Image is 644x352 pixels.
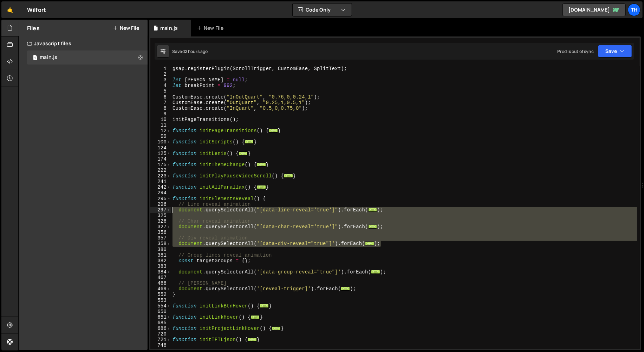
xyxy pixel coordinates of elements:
[150,94,171,100] div: 6
[150,264,171,269] div: 383
[150,224,171,230] div: 327
[284,174,293,178] span: ...
[150,151,171,156] div: 125
[269,129,278,133] span: ...
[172,48,208,54] div: Saved
[150,218,171,224] div: 326
[150,247,171,252] div: 380
[239,151,248,155] span: ...
[150,292,171,297] div: 552
[19,36,148,50] div: Javascript files
[150,252,171,258] div: 381
[245,140,254,144] span: ...
[150,72,171,77] div: 2
[257,163,266,167] span: ...
[1,1,19,18] a: 🤙
[562,4,626,16] a: [DOMAIN_NAME]
[150,111,171,117] div: 9
[150,213,171,218] div: 325
[150,122,171,128] div: 11
[197,25,226,32] div: New File
[150,230,171,235] div: 356
[251,315,260,319] span: ...
[150,309,171,314] div: 650
[628,4,640,16] a: Th
[113,25,139,31] button: New File
[27,24,40,32] h2: Files
[150,145,171,151] div: 124
[272,326,281,330] span: ...
[150,298,171,303] div: 553
[365,242,374,245] span: ...
[257,185,266,189] span: ...
[371,270,380,274] span: ...
[150,139,171,145] div: 100
[150,320,171,326] div: 685
[150,337,171,343] div: 721
[150,326,171,331] div: 686
[341,287,350,291] span: ...
[150,343,171,348] div: 748
[150,173,171,179] div: 223
[557,48,594,54] div: Prod is out of sync
[150,241,171,246] div: 358
[150,314,171,320] div: 651
[150,275,171,280] div: 467
[185,48,208,54] div: 2 hours ago
[150,286,171,292] div: 469
[150,100,171,106] div: 7
[150,202,171,207] div: 296
[150,162,171,168] div: 175
[150,156,171,162] div: 174
[150,83,171,88] div: 4
[150,128,171,134] div: 12
[598,45,632,57] button: Save
[33,55,37,61] span: 1
[150,134,171,139] div: 99
[150,235,171,241] div: 357
[150,280,171,286] div: 468
[27,6,46,14] div: Wilfort
[40,54,57,61] div: main.js
[150,269,171,275] div: 384
[150,207,171,213] div: 297
[27,50,148,65] div: 16468/44594.js
[293,4,352,16] button: Code Only
[150,303,171,309] div: 554
[150,117,171,122] div: 10
[150,168,171,173] div: 222
[160,25,178,32] div: main.js
[150,106,171,111] div: 8
[150,196,171,202] div: 295
[260,304,269,307] span: ...
[150,331,171,337] div: 720
[150,258,171,264] div: 382
[150,184,171,190] div: 242
[150,88,171,94] div: 5
[150,66,171,72] div: 1
[150,77,171,83] div: 3
[368,208,377,212] span: ...
[150,179,171,184] div: 241
[248,338,257,341] span: ...
[368,225,377,229] span: ...
[150,190,171,196] div: 294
